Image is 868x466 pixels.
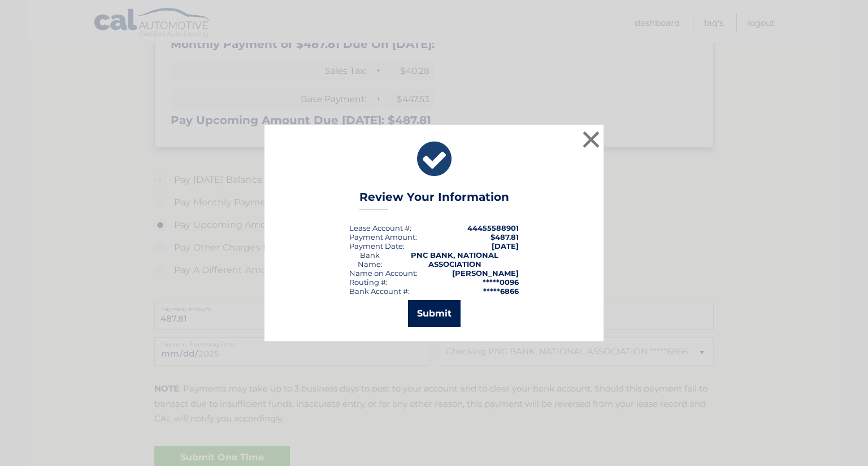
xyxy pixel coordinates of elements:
div: Bank Account #: [349,287,410,296]
div: Lease Account #: [349,223,411,232]
div: : [349,241,405,250]
span: [DATE] [492,241,519,250]
strong: PNC BANK, NATIONAL ASSOCIATION [411,250,498,269]
span: Payment Date [349,241,403,250]
div: Routing #: [349,278,388,287]
button: Submit [408,300,461,327]
div: Payment Amount: [349,232,417,241]
span: $487.81 [491,232,519,241]
div: Bank Name: [349,250,390,269]
div: Name on Account: [349,269,418,278]
strong: 44455588901 [467,223,519,232]
strong: [PERSON_NAME] [452,269,519,278]
button: × [580,128,602,151]
h3: Review Your Information [359,190,509,210]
